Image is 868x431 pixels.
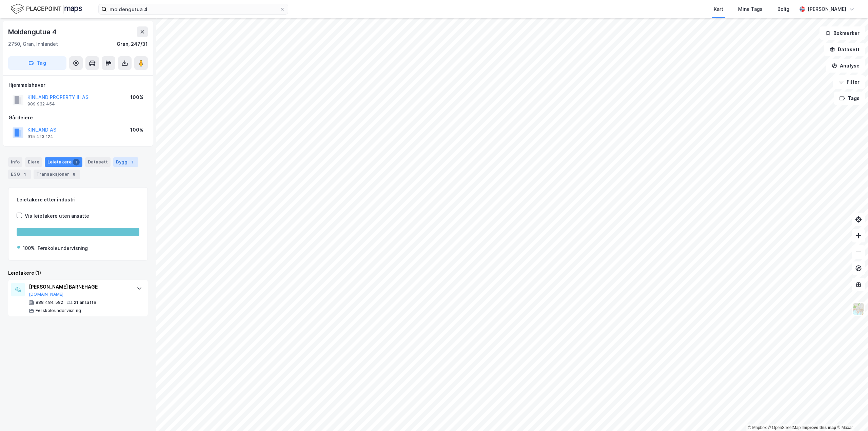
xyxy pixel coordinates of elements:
div: Bolig [777,5,789,13]
div: [PERSON_NAME] BARNEHAGE [29,283,130,291]
iframe: Chat Widget [834,398,868,431]
div: Moldengutua 4 [8,26,58,37]
div: 2750, Gran, Innlandet [8,40,58,48]
a: Improve this map [803,425,836,430]
button: Filter [833,75,865,89]
div: Eiere [25,157,42,167]
div: Mine Tags [738,5,763,13]
img: Z [852,302,865,315]
div: Førskoleundervisning [38,244,88,252]
div: 915 423 124 [27,134,53,139]
div: Kart [714,5,723,13]
div: 989 932 454 [27,101,55,107]
div: 1 [21,171,28,178]
div: Leietakere (1) [8,269,148,277]
div: Gran, 247/31 [117,40,148,48]
button: Bokmerker [820,26,865,40]
div: 8 [71,171,77,178]
img: logo.f888ab2527a4732fd821a326f86c7f29.svg [11,3,82,15]
div: 100% [130,93,143,101]
div: 1 [73,159,80,165]
div: Kontrollprogram for chat [834,398,868,431]
div: ESG [8,170,31,179]
div: Transaksjoner [34,170,80,179]
div: 21 ansatte [74,300,96,305]
div: Datasett [85,157,111,167]
div: Bygg [113,157,138,167]
div: 888 484 582 [36,300,63,305]
div: Førskoleundervisning [36,308,81,313]
a: OpenStreetMap [768,425,801,430]
div: 100% [23,244,35,252]
button: Datasett [824,43,865,56]
button: Tag [8,56,66,70]
input: Søk på adresse, matrikkel, gårdeiere, leietakere eller personer [107,4,280,14]
button: [DOMAIN_NAME] [29,292,64,297]
div: [PERSON_NAME] [808,5,846,13]
div: Leietakere [45,157,82,167]
button: Tags [834,92,865,105]
button: Analyse [826,59,865,73]
a: Mapbox [748,425,767,430]
div: 100% [130,126,143,134]
div: 1 [129,159,136,165]
div: Hjemmelshaver [8,81,147,89]
div: Vis leietakere uten ansatte [25,212,89,220]
div: Leietakere etter industri [17,196,139,204]
div: Gårdeiere [8,114,147,122]
div: Info [8,157,22,167]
